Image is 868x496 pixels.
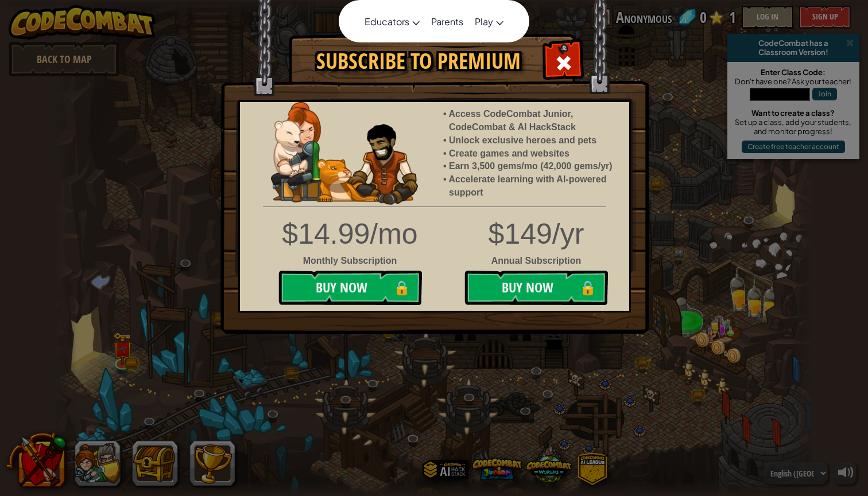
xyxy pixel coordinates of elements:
[274,214,426,255] div: $14.99/mo
[278,271,422,305] button: Buy Now🔒
[271,102,418,205] img: anya-and-nando-pet.webp
[449,160,618,173] li: Earn 3,500 gems/mo (42,000 gems/yr)
[449,134,618,147] li: Unlock exclusive heroes and pets
[231,214,638,255] div: $149/yr
[274,255,426,268] div: Monthly Subscription
[464,271,608,305] button: Buy Now🔒
[449,173,618,200] li: Accelerate learning with AI-powered support
[449,108,618,134] li: Access CodeCombat Junior, CodeCombat & AI HackStack
[449,147,618,161] li: Create games and websites
[231,255,638,268] div: Annual Subscription
[301,49,536,73] h1: Subscribe to Premium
